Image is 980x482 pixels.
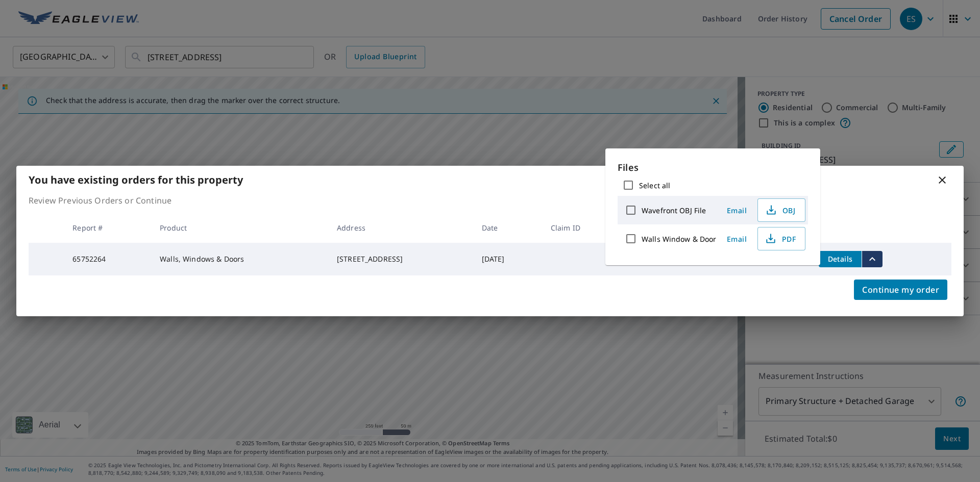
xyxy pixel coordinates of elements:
[642,234,717,244] label: Walls Window & Door
[721,231,753,247] button: Email
[329,213,474,243] th: Address
[337,254,465,264] div: [STREET_ADDRESS]
[639,181,670,190] label: Select all
[152,213,329,243] th: Product
[618,161,808,174] p: Files
[764,204,797,216] span: OBJ
[819,251,862,267] button: detailsBtn-65752264
[721,202,753,218] button: Email
[152,243,329,275] td: Walls, Windows & Doors
[862,283,939,297] span: Continue my order
[474,243,543,275] td: [DATE]
[854,280,947,300] button: Continue my order
[862,251,883,267] button: filesDropdownBtn-65752264
[725,206,749,215] span: Email
[825,254,855,264] span: Details
[757,198,805,222] button: OBJ
[642,206,706,215] label: Wavefront OBJ File
[29,173,243,187] b: You have existing orders for this property
[29,194,951,207] p: Review Previous Orders or Continue
[64,213,152,243] th: Report #
[64,243,152,275] td: 65752264
[725,234,749,244] span: Email
[474,213,543,243] th: Date
[757,227,805,250] button: PDF
[764,233,797,245] span: PDF
[543,213,624,243] th: Claim ID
